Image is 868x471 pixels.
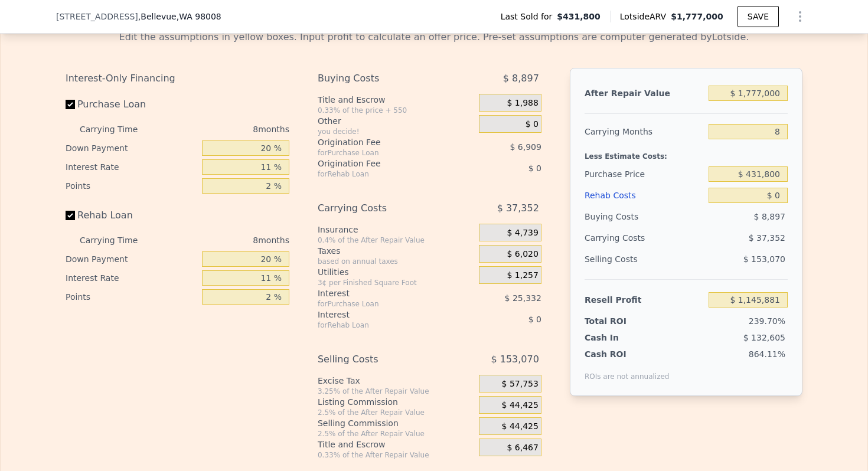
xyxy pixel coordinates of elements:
[318,278,474,287] div: 3¢ per Finished Square Foot
[507,249,538,260] span: $ 6,020
[671,12,723,21] span: $1,777,000
[318,429,474,439] div: 2.5% of the After Repair Value
[526,119,539,130] span: $ 0
[66,30,802,44] div: Edit the assumptions in yellow boxes. Input profit to calculate an offer price. Pre-set assumptio...
[585,185,704,206] div: Rehab Costs
[497,198,539,219] span: $ 37,352
[743,333,785,342] span: $ 132,605
[318,68,449,89] div: Buying Costs
[318,94,474,106] div: Title and Escrow
[585,83,704,104] div: After Repair Value
[318,106,474,115] div: 0.33% of the price + 550
[585,163,704,185] div: Purchase Price
[66,94,197,115] label: Purchase Loan
[528,163,541,173] span: $ 0
[788,5,812,28] button: Show Options
[318,309,449,320] div: Interest
[503,68,539,89] span: $ 8,897
[318,148,449,158] div: for Purchase Loan
[318,417,474,429] div: Selling Commission
[318,266,474,278] div: Utilities
[585,248,704,270] div: Selling Costs
[66,100,75,109] input: Purchase Loan
[161,120,289,139] div: 8 months
[66,287,197,306] div: Points
[318,299,449,309] div: for Purchase Loan
[738,6,779,27] button: SAVE
[318,115,474,127] div: Other
[66,205,197,226] label: Rehab Loan
[754,212,785,221] span: $ 8,897
[66,68,289,89] div: Interest-Only Financing
[318,136,449,148] div: Origination Fee
[749,233,785,243] span: $ 37,352
[177,12,221,21] span: , WA 98008
[585,332,658,344] div: Cash In
[318,287,449,299] div: Interest
[557,11,601,22] span: $431,800
[743,254,785,264] span: $ 153,070
[66,250,197,269] div: Down Payment
[318,450,474,460] div: 0.33% of the After Repair Value
[318,320,449,330] div: for Rehab Loan
[585,315,658,327] div: Total ROI
[318,198,449,219] div: Carrying Costs
[507,270,538,281] span: $ 1,257
[66,269,197,287] div: Interest Rate
[585,289,704,310] div: Resell Profit
[491,349,539,370] span: $ 153,070
[80,231,156,250] div: Carrying Time
[502,379,539,390] span: $ 57,753
[318,408,474,417] div: 2.5% of the After Repair Value
[318,235,474,245] div: 0.4% of the After Repair Value
[749,316,785,326] span: 239.70%
[318,169,449,179] div: for Rehab Loan
[66,211,75,220] input: Rehab Loan
[505,293,541,303] span: $ 25,332
[318,387,474,396] div: 3.25% of the After Repair Value
[318,439,474,450] div: Title and Escrow
[80,120,156,139] div: Carrying Time
[528,315,541,324] span: $ 0
[620,11,671,22] span: Lotside ARV
[585,360,670,381] div: ROIs are not annualized
[507,98,538,109] span: $ 1,988
[318,349,449,370] div: Selling Costs
[585,142,788,163] div: Less Estimate Costs:
[585,348,670,360] div: Cash ROI
[318,257,474,266] div: based on annual taxes
[318,127,474,136] div: you decide!
[66,139,197,158] div: Down Payment
[66,158,197,176] div: Interest Rate
[507,228,538,238] span: $ 4,739
[749,349,785,359] span: 864.11%
[510,142,541,152] span: $ 6,909
[138,11,221,22] span: , Bellevue
[585,121,704,142] div: Carrying Months
[318,375,474,387] div: Excise Tax
[66,176,197,195] div: Points
[56,11,138,22] span: [STREET_ADDRESS]
[502,421,539,432] span: $ 44,425
[318,224,474,235] div: Insurance
[507,443,538,453] span: $ 6,467
[318,396,474,408] div: Listing Commission
[318,245,474,257] div: Taxes
[585,227,658,248] div: Carrying Costs
[161,231,289,250] div: 8 months
[318,158,449,169] div: Origination Fee
[502,400,539,411] span: $ 44,425
[501,11,557,22] span: Last Sold for
[585,206,704,227] div: Buying Costs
